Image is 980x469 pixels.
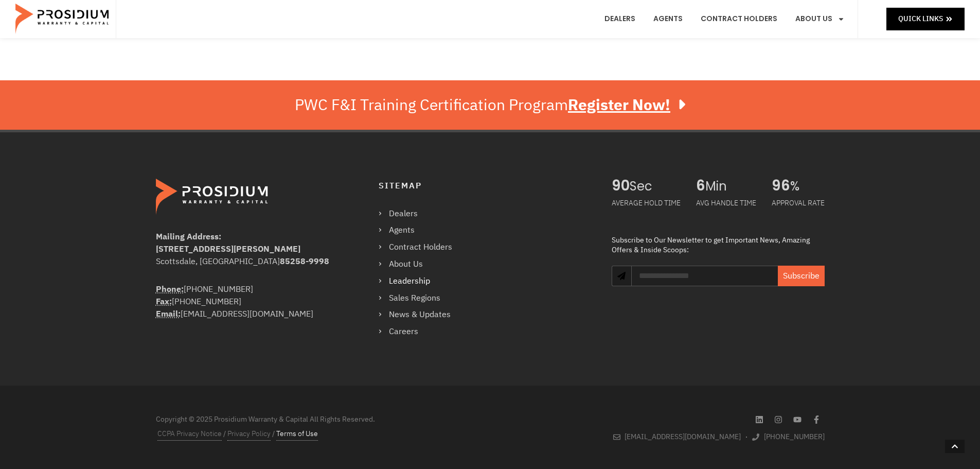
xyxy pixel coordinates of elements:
a: [PHONE_NUMBER] [752,430,825,443]
form: Newsletter Form [631,266,824,297]
div: [PHONE_NUMBER] [PHONE_NUMBER] [EMAIL_ADDRESS][DOMAIN_NAME] [156,283,337,320]
div: APPROVAL RATE [772,194,825,212]
div: Scottsdale, [GEOGRAPHIC_DATA] [156,255,337,268]
a: Terms of Use [276,427,318,441]
a: About Us [379,257,462,272]
h4: Sitemap [379,179,591,194]
span: 90 [612,179,630,194]
a: CCPA Privacy Notice [157,427,222,441]
span: Min [705,179,756,194]
a: [EMAIL_ADDRESS][DOMAIN_NAME] [613,430,741,443]
strong: Fax: [156,296,172,308]
span: 96 [772,179,790,194]
span: Quick Links [898,12,943,25]
a: Agents [379,223,462,238]
a: Quick Links [886,8,965,30]
span: Subscribe [783,270,819,282]
a: Careers [379,324,462,339]
a: Contract Holders [379,240,462,255]
abbr: Email Address [156,308,181,320]
a: Sales Regions [379,291,462,306]
strong: Phone: [156,283,184,296]
nav: Menu [379,206,462,339]
strong: Email: [156,308,181,320]
a: News & Updates [379,307,462,322]
abbr: Phone Number [156,283,184,296]
span: % [790,179,825,194]
a: Dealers [379,206,462,221]
div: / / [156,427,485,441]
b: 85258-9998 [280,255,329,268]
a: Leadership [379,274,462,289]
b: Mailing Address: [156,231,221,243]
b: [STREET_ADDRESS][PERSON_NAME] [156,243,300,255]
span: 6 [696,179,705,194]
span: [PHONE_NUMBER] [761,430,825,443]
span: Sec [630,179,681,194]
div: AVG HANDLE TIME [696,194,756,212]
a: Privacy Policy [227,427,271,441]
div: Copyright © 2025 Prosidium Warranty & Capital All Rights Reserved. [156,414,485,425]
div: PWC F&I Training Certification Program [295,96,685,114]
div: AVERAGE HOLD TIME [612,194,681,212]
abbr: Fax [156,296,172,308]
div: Subscribe to Our Newsletter to get Important News, Amazing Offers & Inside Scoops: [612,235,824,255]
button: Subscribe [778,266,825,286]
span: [EMAIL_ADDRESS][DOMAIN_NAME] [622,430,741,443]
u: Register Now! [568,93,670,116]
